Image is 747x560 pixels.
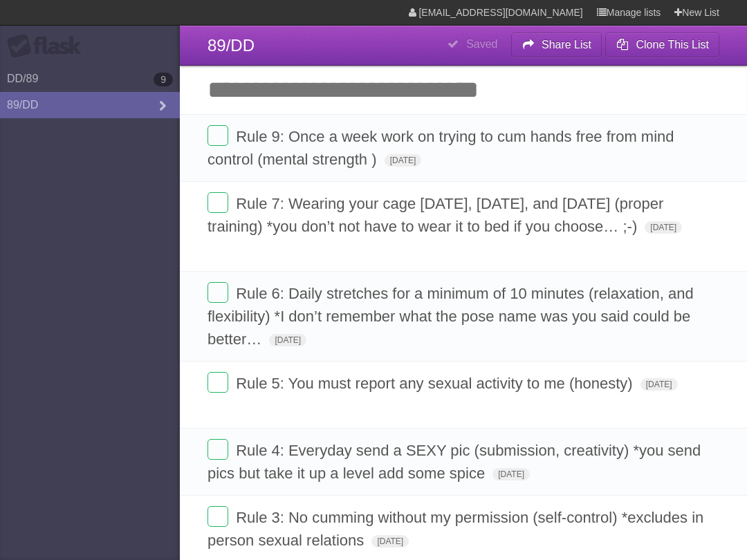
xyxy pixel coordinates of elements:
[207,285,694,348] span: Rule 6: Daily stretches for a minimum of 10 minutes (relaxation, and flexibility) *I don’t rememb...
[492,468,530,480] span: [DATE]
[605,32,719,57] button: Clone This List
[542,39,591,50] b: Share List
[636,39,709,50] b: Clone This List
[207,36,255,55] span: 89/DD
[511,32,602,57] button: Share List
[640,378,678,391] span: [DATE]
[371,535,409,548] span: [DATE]
[207,125,228,146] label: Done
[236,375,636,392] span: Rule 5: You must report any sexual activity to me (honesty)
[207,195,663,235] span: Rule 7: Wearing your cage [DATE], [DATE], and [DATE] (proper training) *you don’t not have to wea...
[7,34,90,59] div: Flask
[466,38,497,50] b: Saved
[645,221,682,234] span: [DATE]
[207,192,228,213] label: Done
[207,128,674,168] span: Rule 9: Once a week work on trying to cum hands free from mind control (mental strength )
[269,334,306,346] span: [DATE]
[207,439,228,460] label: Done
[207,506,228,527] label: Done
[385,154,422,167] span: [DATE]
[154,73,173,86] b: 9
[207,372,228,393] label: Done
[207,282,228,303] label: Done
[207,442,701,482] span: Rule 4: Everyday send a SEXY pic (submission, creativity) *you send pics but take it up a level a...
[207,509,703,549] span: Rule 3: No cumming without my permission (self-control) *excludes in person sexual relations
